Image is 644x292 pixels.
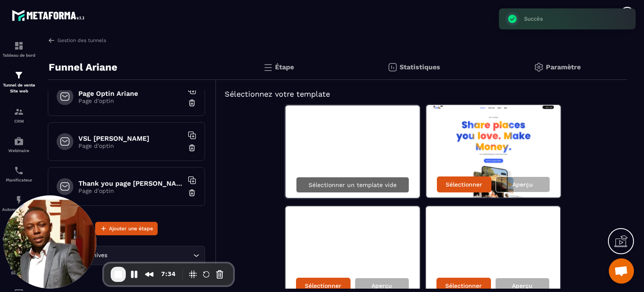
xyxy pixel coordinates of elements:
p: Aperçu [512,282,532,289]
span: Ajouter une étape [109,224,153,233]
p: Automatisations [2,207,36,212]
button: Ajouter une étape [95,222,158,235]
img: image [426,105,561,197]
p: Funnel Ariane [49,59,117,76]
img: trash [188,99,196,107]
p: Tableau de bord [2,53,36,58]
img: logo [12,8,87,23]
img: bars.0d591741.svg [263,62,273,72]
p: Sélectionner [445,282,482,289]
div: Ouvrir le chat [609,258,634,284]
h5: Sélectionnez votre template [225,88,619,100]
p: Aperçu [371,282,392,289]
a: Gestion des tunnels [48,37,106,44]
p: Sélectionner [446,181,482,188]
p: Page d'optin [78,97,183,104]
p: Étape [275,63,294,71]
img: formation [14,70,24,80]
p: Statistiques [400,63,440,71]
h6: VSL [PERSON_NAME] [78,134,183,142]
p: Réseaux Sociaux [2,266,36,275]
img: arrow [48,37,55,44]
p: Page d'optin [78,142,183,149]
p: Planificateur [2,178,36,182]
p: Page d'optin [78,187,183,194]
p: Sélectionner [305,282,341,289]
a: formationformationCRM [2,100,36,130]
p: Aperçu [512,181,533,188]
img: automations [14,136,24,146]
p: CRM [2,119,36,124]
h6: Thank you page [PERSON_NAME] [78,179,183,187]
img: trash [188,144,196,152]
img: setting-gr.5f69749f.svg [534,62,544,72]
p: Paramètre [546,63,581,71]
img: formation [14,41,24,51]
input: Search for option [109,251,191,260]
img: automations [14,195,24,205]
img: trash [188,189,196,197]
img: formation [14,107,24,117]
img: scheduler [14,166,24,176]
a: formationformationTableau de bord [2,34,36,64]
p: Espace membre [2,237,36,241]
h6: Page Optin Ariane [78,89,183,97]
a: automationsautomationsAutomatisations [2,189,36,218]
a: formationformationTunnel de vente Site web [2,64,36,100]
img: stats.20deebd0.svg [387,62,397,72]
div: Search for option [48,246,205,265]
p: Tunnel de vente Site web [2,82,36,94]
p: Webinaire [2,148,36,153]
a: automationsautomationsEspace membre [2,218,36,247]
p: Sélectionner un template vide [309,182,397,188]
a: automationsautomationsWebinaire [2,130,36,159]
a: social-networksocial-networkRéseaux Sociaux [2,247,36,281]
a: schedulerschedulerPlanificateur [2,159,36,189]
